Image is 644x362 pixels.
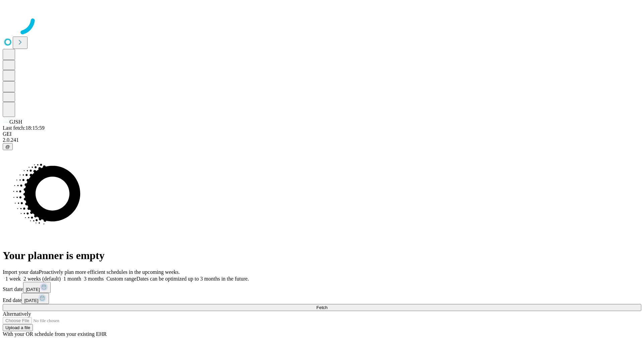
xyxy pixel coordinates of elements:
[3,331,107,337] span: With your OR schedule from your existing EHR
[24,298,38,303] span: [DATE]
[9,119,22,125] span: GJSH
[3,293,641,304] div: End date
[3,311,31,317] span: Alternatively
[3,304,641,311] button: Fetch
[26,287,40,292] span: [DATE]
[3,324,33,331] button: Upload a file
[3,125,45,131] span: Last fetch: 18:15:59
[137,276,249,282] span: Dates can be optimized up to 3 months in the future.
[3,131,641,137] div: GEI
[3,249,641,262] h1: Your planner is empty
[23,282,51,293] button: [DATE]
[39,269,180,275] span: Proactively plan more efficient schedules in the upcoming weeks.
[316,305,327,310] span: Fetch
[5,276,21,282] span: 1 week
[63,276,81,282] span: 1 month
[23,276,61,282] span: 2 weeks (default)
[3,282,641,293] div: Start date
[21,293,49,304] button: [DATE]
[5,144,10,149] span: @
[3,137,641,143] div: 2.0.241
[3,143,13,150] button: @
[106,276,136,282] span: Custom range
[3,269,39,275] span: Import your data
[84,276,104,282] span: 3 months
